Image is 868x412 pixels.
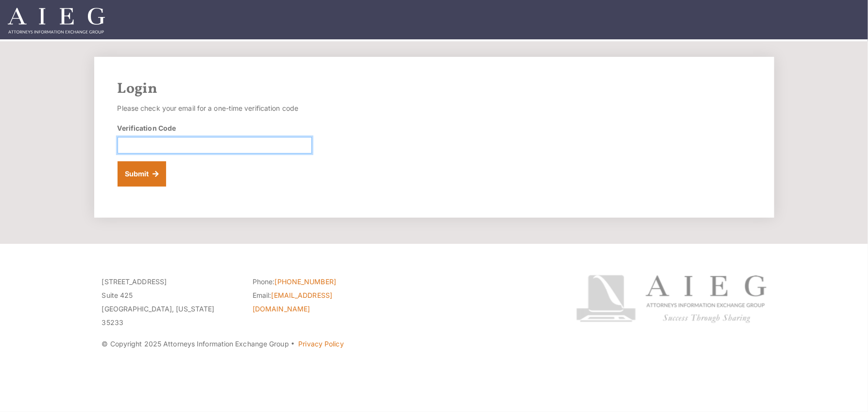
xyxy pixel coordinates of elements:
[253,289,389,316] li: Email:
[102,275,238,329] p: [STREET_ADDRESS] Suite 425 [GEOGRAPHIC_DATA], [US_STATE] 35233
[102,337,540,351] p: © Copyright 2025 Attorneys Information Exchange Group
[118,80,751,98] h2: Login
[118,123,176,133] label: Verification Code
[290,343,295,348] span: ·
[298,340,343,348] a: Privacy Policy
[118,161,167,187] button: Submit
[275,277,336,286] a: [PHONE_NUMBER]
[118,102,312,115] p: Please check your email for a one-time verification code
[8,8,105,34] img: Attorneys Information Exchange Group
[576,275,766,323] img: Attorneys Information Exchange Group logo
[253,275,389,289] li: Phone:
[253,291,332,313] a: [EMAIL_ADDRESS][DOMAIN_NAME]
